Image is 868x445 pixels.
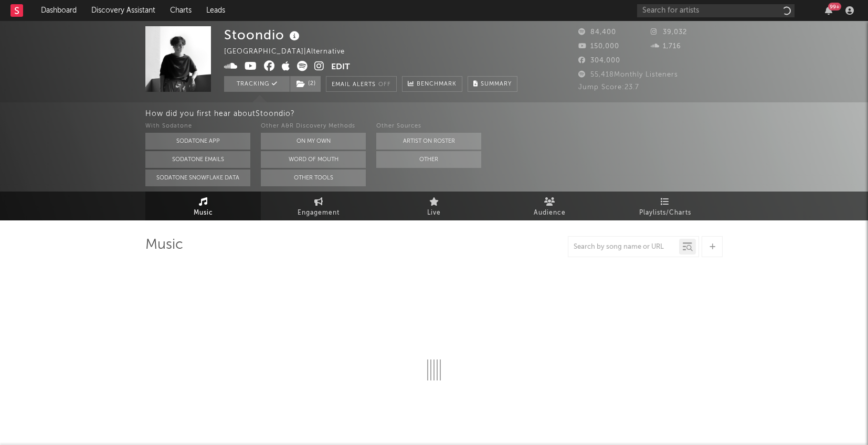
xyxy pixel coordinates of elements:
span: Jump Score: 23.7 [578,84,639,91]
span: 55,418 Monthly Listeners [578,71,678,78]
div: Stoondio [224,26,302,44]
div: 99 + [828,3,841,10]
button: Sodatone Emails [145,151,250,168]
span: ( 2 ) [290,76,321,92]
span: 84,400 [578,29,616,36]
span: 304,000 [578,57,620,64]
a: Benchmark [402,76,462,92]
a: Engagement [261,192,376,220]
button: Email AlertsOff [326,76,397,92]
span: Summary [481,81,512,87]
div: How did you first hear about Stoondio ? [145,108,868,120]
span: Benchmark [417,78,457,91]
div: With Sodatone [145,120,250,133]
span: Live [427,207,441,219]
input: Search by song name or URL [568,243,679,251]
a: Live [376,192,492,220]
a: Music [145,192,261,220]
a: Playlists/Charts [607,192,723,220]
span: Audience [534,207,566,219]
button: Tracking [224,76,290,92]
button: Artist on Roster [376,133,481,150]
div: [GEOGRAPHIC_DATA] | Alternative [224,46,357,58]
div: Other A&R Discovery Methods [261,120,366,133]
button: 99+ [825,6,832,15]
span: Music [194,207,213,219]
button: Sodatone App [145,133,250,150]
span: 1,716 [651,43,681,50]
span: Playlists/Charts [639,207,691,219]
div: Other Sources [376,120,481,133]
button: Other Tools [261,169,366,186]
button: (2) [290,76,321,92]
button: Word Of Mouth [261,151,366,168]
span: 39,032 [651,29,687,36]
em: Off [378,82,391,88]
button: Edit [331,61,350,74]
button: On My Own [261,133,366,150]
input: Search for artists [637,4,795,17]
span: Engagement [298,207,340,219]
button: Summary [468,76,517,92]
button: Sodatone Snowflake Data [145,169,250,186]
a: Audience [492,192,607,220]
button: Other [376,151,481,168]
span: 150,000 [578,43,619,50]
